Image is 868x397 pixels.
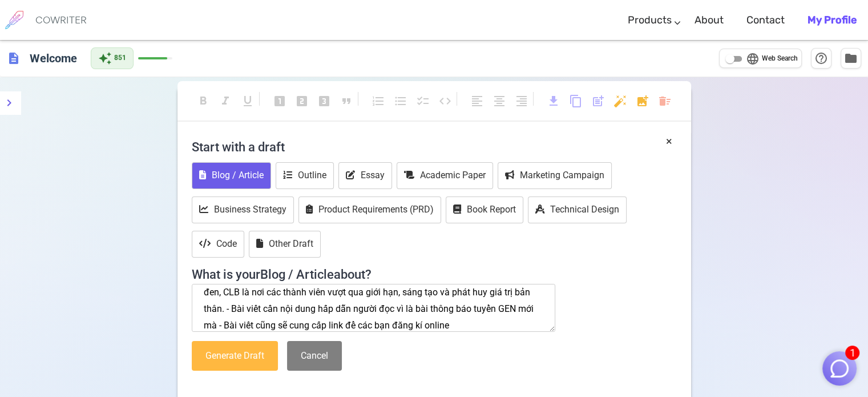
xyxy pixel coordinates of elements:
textarea: Tôi đang cần viết bài đăng facebook Tuyển thành viên Gen 5 cho CLB Sinh viên Nghiên cứu khoa học ... [192,284,556,332]
span: format_bold [196,94,210,108]
span: format_align_left [470,94,484,108]
span: format_list_numbered [372,94,385,108]
span: auto_awesome [98,51,112,65]
button: Other Draft [249,231,321,258]
button: Blog / Article [192,162,271,189]
span: language [746,52,760,66]
button: Technical Design [528,197,627,223]
button: Cancel [287,341,342,371]
img: Close chat [829,358,850,379]
h6: COWRITER [35,15,87,25]
span: 1 [845,346,859,360]
button: Manage Documents [841,48,861,69]
span: description [7,51,21,65]
h6: Click to edit title [25,47,82,70]
span: help_outline [814,51,828,65]
span: format_quote [340,94,353,108]
button: × [666,133,672,150]
button: Book Report [446,197,523,223]
button: Code [192,231,244,258]
span: format_align_right [515,94,528,108]
button: Essay [338,162,392,189]
span: auto_fix_high [613,94,627,108]
button: 1 [822,351,857,386]
button: Product Requirements (PRD) [298,197,441,223]
span: folder [844,51,858,65]
a: Products [628,3,672,37]
b: My Profile [808,14,857,26]
span: add_photo_alternate [636,94,649,108]
a: About [695,3,724,37]
h4: What is your Blog / Article about? [192,260,677,282]
span: code [438,94,452,108]
span: format_italic [219,94,232,108]
button: Outline [276,162,334,189]
span: post_add [591,94,605,108]
span: download [547,94,560,108]
button: Academic Paper [397,162,493,189]
button: Business Strategy [192,197,294,223]
span: checklist [416,94,430,108]
span: 851 [114,53,126,64]
a: My Profile [808,3,857,37]
h4: Start with a draft [192,133,677,161]
span: looks_one [273,94,286,108]
span: content_copy [569,94,583,108]
button: Marketing Campaign [498,162,612,189]
span: looks_3 [317,94,331,108]
a: Contact [746,3,785,37]
span: format_align_center [492,94,506,108]
span: Web Search [762,53,798,65]
span: looks_two [295,94,309,108]
span: format_list_bulleted [394,94,407,108]
span: delete_sweep [658,94,672,108]
span: format_underlined [241,94,255,108]
button: Help & Shortcuts [811,48,831,69]
button: Generate Draft [192,341,278,371]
